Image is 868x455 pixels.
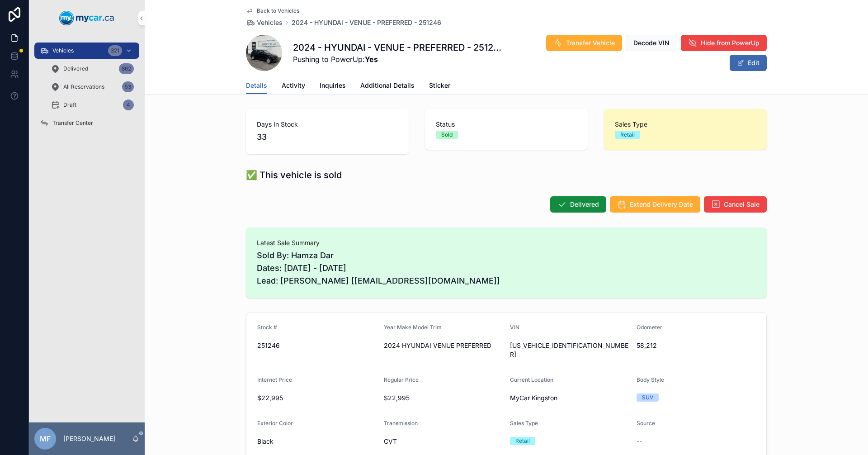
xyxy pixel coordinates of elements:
[681,35,767,51] button: Hide from PowerUp
[637,376,664,383] span: Body Style
[724,200,759,209] span: Cancel Sale
[510,324,519,331] span: VIN
[704,196,767,213] button: Cancel Sale
[384,420,418,427] span: Transmission
[246,77,267,95] a: Details
[119,63,134,74] div: 862
[293,41,502,54] h1: 2024 - HYUNDAI - VENUE - PREFERRED - 251246
[441,131,453,139] div: Sold
[45,97,139,113] a: Draft4
[630,200,693,209] span: Extend Delivery Date
[257,120,398,129] span: Days In Stock
[257,18,283,27] span: Vehicles
[246,18,283,27] a: Vehicles
[246,81,267,90] span: Details
[384,393,503,403] span: $22,995
[429,77,450,95] a: Sticker
[436,120,577,129] span: Status
[257,420,293,427] span: Exterior Color
[34,115,139,131] a: Transfer Center
[52,119,93,127] span: Transfer Center
[123,100,134,110] div: 4
[730,55,767,71] button: Edit
[257,238,756,247] span: Latest Sale Summary
[626,35,677,51] button: Decode VIN
[257,393,377,403] span: $22,995
[510,341,629,359] span: [US_VEHICLE_IDENTIFICATION_NUMBER]
[546,35,622,51] button: Transfer Vehicle
[701,38,759,47] span: Hide from PowerUp
[610,196,700,213] button: Extend Delivery Date
[257,437,274,446] span: Black
[257,7,299,14] span: Back to Vehicles
[360,81,415,90] span: Additional Details
[45,79,139,95] a: All Reservations53
[293,54,502,65] span: Pushing to PowerUp:
[515,437,530,445] div: Retail
[122,81,134,92] div: 53
[550,196,606,213] button: Delivered
[34,43,139,59] a: Vehicles321
[282,77,305,95] a: Activity
[365,55,378,64] strong: Yes
[360,77,415,95] a: Additional Details
[40,433,51,444] span: MF
[384,437,503,446] span: CVT
[257,324,277,331] span: Stock #
[282,81,305,90] span: Activity
[384,376,419,383] span: Regular Price
[615,120,756,129] span: Sales Type
[320,81,346,90] span: Inquiries
[292,18,441,27] a: 2024 - HYUNDAI - VENUE - PREFERRED - 251246
[384,324,442,331] span: Year Make Model Trim
[637,324,662,331] span: Odometer
[637,341,756,350] span: 58,212
[63,434,115,443] p: [PERSON_NAME]
[63,65,88,72] span: Delivered
[570,200,599,209] span: Delivered
[52,47,74,54] span: Vehicles
[257,341,377,350] span: 251246
[637,420,655,427] span: Source
[246,169,342,181] h1: ✅ This vehicle is sold
[637,437,642,446] span: --
[257,131,398,143] span: 33
[384,341,503,350] span: 2024 HYUNDAI VENUE PREFERRED
[510,393,557,403] span: MyCar Kingston
[63,101,76,109] span: Draft
[45,61,139,77] a: Delivered862
[63,83,104,90] span: All Reservations
[633,38,670,47] span: Decode VIN
[429,81,450,90] span: Sticker
[257,249,756,287] span: Sold By: Hamza Dar Dates: [DATE] - [DATE] Lead: [PERSON_NAME] [[EMAIL_ADDRESS][DOMAIN_NAME]]
[320,77,346,95] a: Inquiries
[29,36,145,143] div: scrollable content
[620,131,635,139] div: Retail
[108,45,122,56] div: 321
[510,420,538,427] span: Sales Type
[257,376,292,383] span: Internet Price
[566,38,615,47] span: Transfer Vehicle
[246,7,299,14] a: Back to Vehicles
[642,393,653,402] div: SUV
[510,376,553,383] span: Current Location
[59,11,114,25] img: App logo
